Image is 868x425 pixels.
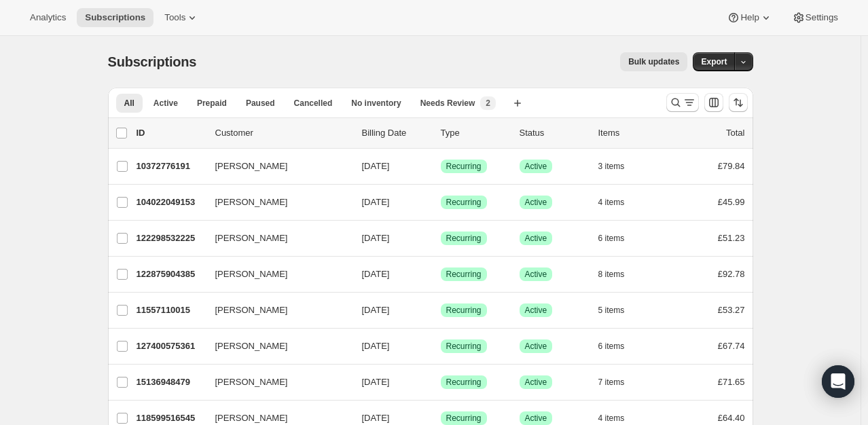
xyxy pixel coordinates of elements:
[137,375,204,389] p: 15136948479
[207,155,343,177] button: [PERSON_NAME]
[718,341,745,351] span: £67.74
[215,411,288,425] span: [PERSON_NAME]
[207,299,343,321] button: [PERSON_NAME]
[137,301,745,320] div: 11557110015[PERSON_NAME][DATE]SuccessRecurringSuccessActive5 items£53.27
[718,233,745,243] span: £51.23
[30,12,66,23] span: Analytics
[598,161,625,172] span: 3 items
[701,56,727,67] span: Export
[806,12,838,23] span: Settings
[525,305,547,316] span: Active
[598,197,625,208] span: 4 items
[137,193,745,212] div: 104022049153[PERSON_NAME][DATE]SuccessRecurringSuccessActive4 items£45.99
[85,12,145,23] span: Subscriptions
[525,269,547,280] span: Active
[718,161,745,171] span: £79.84
[718,413,745,423] span: £64.40
[446,413,482,424] span: Recurring
[446,233,482,244] span: Recurring
[704,93,723,112] button: Customize table column order and visibility
[598,373,640,392] button: 7 items
[137,126,745,140] div: IDCustomerBilling DateTypeStatusItemsTotal
[362,197,390,207] span: [DATE]
[207,227,343,249] button: [PERSON_NAME]
[446,305,482,316] span: Recurring
[108,54,197,69] span: Subscriptions
[446,161,482,172] span: Recurring
[362,377,390,387] span: [DATE]
[486,98,490,109] span: 2
[362,161,390,171] span: [DATE]
[598,233,625,244] span: 6 items
[137,160,204,173] p: 10372776191
[362,413,390,423] span: [DATE]
[420,98,475,109] span: Needs Review
[137,339,204,353] p: 127400575361
[718,197,745,207] span: £45.99
[362,341,390,351] span: [DATE]
[718,269,745,279] span: £92.78
[164,12,185,23] span: Tools
[446,341,482,352] span: Recurring
[362,126,430,140] p: Billing Date
[153,98,178,109] span: Active
[598,337,640,356] button: 6 items
[726,126,744,140] p: Total
[525,413,547,424] span: Active
[598,377,625,388] span: 7 items
[525,161,547,172] span: Active
[362,269,390,279] span: [DATE]
[446,377,482,388] span: Recurring
[137,337,745,356] div: 127400575361[PERSON_NAME][DATE]SuccessRecurringSuccessActive6 items£67.74
[197,98,227,109] span: Prepaid
[525,377,547,388] span: Active
[598,269,625,280] span: 8 items
[718,377,745,387] span: £71.65
[137,229,745,248] div: 122298532225[PERSON_NAME][DATE]SuccessRecurringSuccessActive6 items£51.23
[77,8,153,27] button: Subscriptions
[718,305,745,315] span: £53.27
[525,341,547,352] span: Active
[441,126,509,140] div: Type
[446,197,482,208] span: Recurring
[784,8,846,27] button: Settings
[598,126,666,140] div: Items
[598,265,640,284] button: 8 items
[628,56,679,67] span: Bulk updates
[22,8,74,27] button: Analytics
[215,160,288,173] span: [PERSON_NAME]
[294,98,333,109] span: Cancelled
[598,157,640,176] button: 3 items
[598,305,625,316] span: 5 items
[124,98,134,109] span: All
[740,12,759,23] span: Help
[598,341,625,352] span: 6 items
[137,267,204,281] p: 122875904385
[207,335,343,357] button: [PERSON_NAME]
[137,196,204,209] p: 104022049153
[215,375,288,389] span: [PERSON_NAME]
[362,305,390,315] span: [DATE]
[246,98,275,109] span: Paused
[729,93,748,112] button: Sort the results
[598,229,640,248] button: 6 items
[620,52,687,71] button: Bulk updates
[137,232,204,245] p: 122298532225
[137,411,204,425] p: 118599516545
[215,196,288,209] span: [PERSON_NAME]
[693,52,735,71] button: Export
[525,233,547,244] span: Active
[215,126,351,140] p: Customer
[446,269,482,280] span: Recurring
[215,232,288,245] span: [PERSON_NAME]
[598,193,640,212] button: 4 items
[666,93,699,112] button: Search and filter results
[137,157,745,176] div: 10372776191[PERSON_NAME][DATE]SuccessRecurringSuccessActive3 items£79.84
[215,303,288,317] span: [PERSON_NAME]
[137,303,204,317] p: 11557110015
[507,94,528,113] button: Create new view
[137,265,745,284] div: 122875904385[PERSON_NAME][DATE]SuccessRecurringSuccessActive8 items£92.78
[598,301,640,320] button: 5 items
[362,233,390,243] span: [DATE]
[156,8,207,27] button: Tools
